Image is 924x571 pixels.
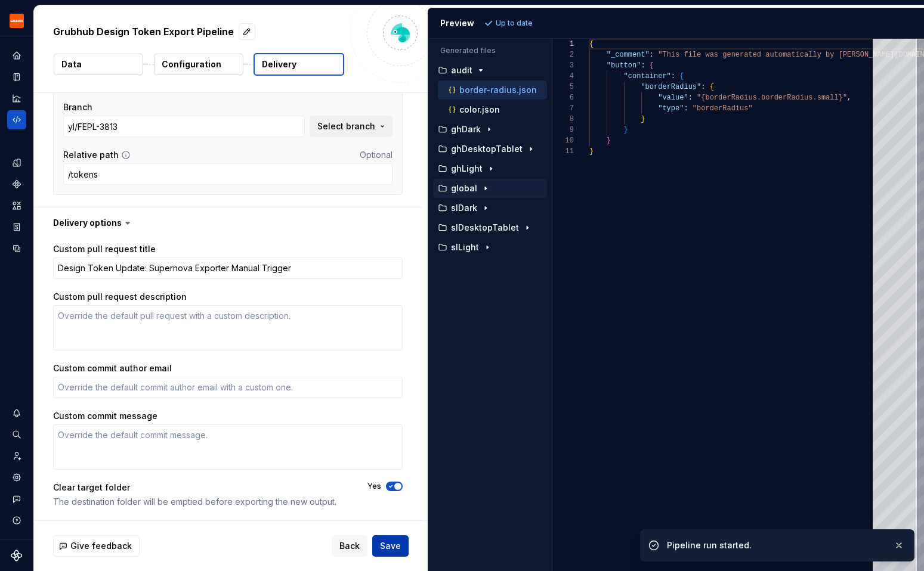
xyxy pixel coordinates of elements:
span: : [684,104,688,113]
div: 7 [552,103,574,114]
button: Search ⌘K [7,425,26,444]
p: ghDark [451,125,481,134]
span: "borderRadius" [641,83,701,91]
label: Yes [367,482,381,491]
span: "_comment" [607,51,650,59]
button: Notifications [7,404,26,423]
span: "type" [658,104,684,113]
span: "This file was generated automatically by [PERSON_NAME] [658,51,894,59]
label: Custom commit author email [53,362,172,374]
a: Data sources [7,239,26,258]
button: color.json [438,103,547,116]
p: slDesktopTablet [451,223,519,232]
div: 5 [552,82,574,92]
div: 3 [552,60,574,71]
button: slDesktopTablet [433,221,547,234]
span: { [650,61,654,70]
a: Analytics [7,89,26,108]
div: Invite team [7,446,26,466]
span: { [679,72,684,80]
span: : [701,83,705,91]
a: Design tokens [7,153,26,172]
button: Save [372,535,409,557]
span: , [847,94,851,102]
p: ghLight [451,164,483,173]
button: border-radius.json [438,83,547,97]
label: Custom pull request description [53,291,187,303]
span: } [641,115,645,123]
button: Give feedback [53,535,140,557]
a: Home [7,46,26,65]
div: Pipeline run started. [667,539,884,551]
span: { [709,83,713,91]
span: "button" [607,61,641,70]
button: Delivery [254,53,344,76]
div: Preview [440,17,474,29]
span: "container" [623,72,670,80]
div: 6 [552,92,574,103]
textarea: Design Token Update: Supernova Exporter Manual Trigger [53,257,403,279]
div: 4 [552,71,574,82]
span: } [589,147,594,156]
label: Relative path [63,149,119,161]
span: "borderRadius" [693,104,753,113]
span: Optional [360,150,393,160]
span: } [623,126,628,134]
button: audit [433,64,547,77]
a: Assets [7,196,26,215]
button: Configuration [154,54,243,75]
p: Configuration [162,58,221,70]
p: Generated files [440,46,540,55]
button: global [433,182,547,195]
input: Enter a branch name or select a branch [63,116,305,137]
label: Branch [63,101,92,113]
div: 2 [552,49,574,60]
svg: Supernova Logo [11,550,23,561]
span: } [607,136,611,145]
a: Code automation [7,110,26,129]
button: Select branch [310,116,393,137]
p: slDark [451,203,477,213]
p: Data [61,58,82,70]
span: : [688,94,692,102]
p: slLight [451,243,479,252]
a: Components [7,175,26,194]
a: Settings [7,468,26,487]
a: Storybook stories [7,218,26,237]
p: color.json [459,105,500,114]
button: ghLight [433,162,547,175]
span: : [650,51,654,59]
span: { [589,40,594,48]
button: Contact support [7,489,26,508]
div: 1 [552,39,574,49]
a: Documentation [7,67,26,86]
button: slDark [433,201,547,215]
span: "value" [658,94,688,102]
button: Data [54,54,143,75]
div: 9 [552,125,574,135]
p: audit [451,66,472,75]
button: Back [332,535,367,557]
img: 4e8d6f31-f5cf-47b4-89aa-e4dec1dc0822.png [10,14,24,28]
span: Give feedback [70,540,132,552]
div: 8 [552,114,574,125]
div: 10 [552,135,574,146]
p: global [451,184,477,193]
p: ghDesktopTablet [451,144,523,154]
span: "{borderRadius.borderRadius.small}" [697,94,847,102]
span: Save [380,540,401,552]
label: Custom commit message [53,410,157,422]
span: Select branch [317,120,375,132]
p: Delivery [262,58,296,70]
